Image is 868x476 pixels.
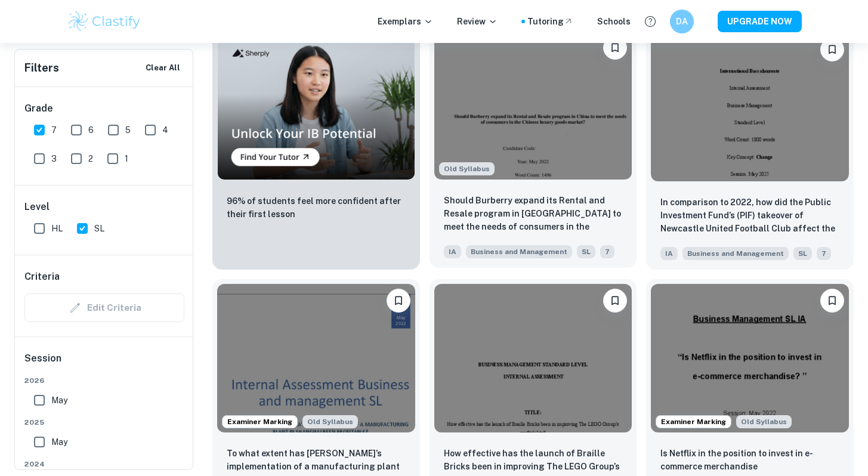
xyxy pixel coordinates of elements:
img: Business and Management IA example thumbnail: To what extent has Tesla’s implementatio [217,284,415,432]
span: 1 [125,152,128,165]
div: Starting from the May 2024 session, the Business IA requirements have changed. It's OK to refer t... [439,162,495,175]
button: Bookmark [603,36,627,60]
span: 7 [600,245,614,258]
button: Bookmark [603,289,627,313]
span: May [51,394,67,407]
span: 4 [162,123,168,137]
button: Bookmark [820,38,844,61]
span: 5 [125,123,131,137]
span: Old Syllabus [439,162,495,175]
span: Examiner Marking [656,416,731,427]
button: Bookmark [387,289,410,313]
button: Clear All [143,59,183,77]
button: Help and Feedback [640,11,660,32]
span: SL [793,247,812,260]
span: 3 [51,152,57,165]
p: Review [457,15,498,28]
img: Business and Management IA example thumbnail: In comparison to 2022, how did the Publi [651,33,849,181]
span: 7 [51,123,57,137]
a: BookmarkIn comparison to 2022, how did the Public Investment Fund’s (PIF) takeover of Newcastle U... [646,28,854,270]
a: Tutoring [527,15,573,28]
img: Business and Management IA example thumbnail: Is Netflix in the position to invest in [651,284,849,432]
div: Criteria filters are unavailable when searching by topic [24,293,184,322]
a: Schools [597,15,631,28]
h6: Session [24,351,184,375]
a: Starting from the May 2024 session, the Business IA requirements have changed. It's OK to refer t... [430,28,637,270]
img: Clastify logo [67,10,143,33]
img: Business and Management IA example thumbnail: How effective has the launch of Braille [434,284,632,432]
p: Is Netflix in the position to invest in e-commerce merchandise [660,447,839,473]
div: Starting from the May 2024 session, the Business IA requirements have changed. It's OK to refer t... [736,415,792,428]
span: 2 [88,152,93,165]
p: Should Burberry expand its Rental and Resale program in China to meet the needs of consumers in t... [444,194,623,234]
h6: Filters [24,60,59,76]
p: In comparison to 2022, how did the Public Investment Fund’s (PIF) takeover of Newcastle United Fo... [660,196,839,236]
p: 96% of students feel more confident after their first lesson [227,194,406,221]
h6: Level [24,200,184,214]
h6: DA [675,15,688,28]
span: 2026 [24,375,184,386]
span: 7 [817,247,831,260]
span: IA [660,247,678,260]
img: Business and Management IA example thumbnail: Should Burberry expand its Rental and Re [434,31,632,180]
a: Thumbnail96% of students feel more confident after their first lesson [212,28,420,270]
span: 2025 [24,417,184,428]
p: Exemplars [378,15,433,28]
span: Examiner Marking [223,416,297,427]
button: Bookmark [820,289,844,313]
h6: Grade [24,101,184,116]
span: Business and Management [466,245,572,258]
button: UPGRADE NOW [718,11,802,32]
span: HL [51,222,63,235]
div: Starting from the May 2024 session, the Business IA requirements have changed. It's OK to refer t... [302,415,358,428]
img: Thumbnail [217,33,415,180]
span: IA [444,245,461,258]
h6: Criteria [24,270,60,284]
span: Old Syllabus [736,415,792,428]
span: 2024 [24,459,184,469]
span: Old Syllabus [302,415,358,428]
span: SL [577,245,595,258]
button: DA [670,10,694,33]
span: May [51,435,67,449]
span: 6 [88,123,94,137]
span: Business and Management [682,247,789,260]
span: SL [94,222,104,235]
